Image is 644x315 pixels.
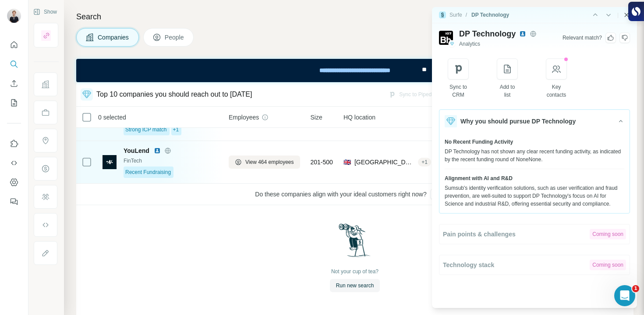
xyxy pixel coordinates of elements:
[27,5,63,18] button: Show
[519,30,526,37] img: LinkedIn avatar
[96,89,252,100] div: Top 10 companies you should reach out to [DATE]
[439,11,446,18] img: Surfe Logo
[459,28,516,40] span: DP Technology
[7,37,21,53] button: Quick start
[7,155,21,171] button: Use Surfe API
[445,174,513,182] span: Alignment with AI and R&D
[124,146,149,155] span: YouLend
[154,147,161,154] img: LinkedIn logo
[331,268,379,275] div: Not your cup of tea?
[448,83,469,99] div: Sync to CRM
[7,194,21,210] button: Feedback
[165,33,185,42] span: People
[591,11,600,19] button: Side panel - Previous
[245,158,294,166] span: View 464 employees
[445,184,624,208] div: Sumsub's identity verification solutions, such as user verification and fraud prevention, are wel...
[497,83,518,99] div: Add to list
[7,9,21,23] img: Avatar
[604,11,613,19] button: Side panel - Next
[418,158,431,166] div: + 1
[471,11,509,19] div: DP Technology
[76,184,633,205] div: Do these companies align with your ideal customers right now?
[229,113,259,122] span: Employees
[330,279,380,292] button: Run new search
[311,113,322,122] span: Size
[439,224,630,244] button: Pain points & challengesComing soon
[445,148,624,163] div: DP Technology has not shown any clear recent funding activity, as indicated by the recent funding...
[336,282,374,290] span: Run new search
[7,136,21,152] button: Use Surfe on LinkedIn
[173,126,179,134] span: +1
[343,158,351,167] span: 🇬🇧
[439,31,453,45] img: Logo of DP Technology
[98,113,126,122] span: 0 selected
[449,11,462,19] div: Surfe
[76,11,633,23] h4: Search
[229,156,300,169] button: View 464 employees
[466,11,467,19] li: /
[439,110,630,133] button: Why you should pursue DP Technology
[7,56,21,72] button: Search
[590,229,626,239] div: Coming soon
[614,285,635,306] iframe: Intercom live chat
[460,117,576,126] span: Why you should pursue DP Technology
[563,34,602,42] div: Relevant match ?
[590,260,626,270] div: Coming soon
[445,138,513,146] span: No Recent Funding Activity
[354,158,414,167] span: [GEOGRAPHIC_DATA], [GEOGRAPHIC_DATA]
[7,76,21,91] button: Enrich CSV
[443,230,516,239] span: Pain points & challenges
[459,40,480,48] span: Analytics
[623,11,630,18] button: Close side panel
[311,158,333,167] span: 201-500
[76,59,633,82] iframe: Banner
[343,113,375,122] span: HQ location
[439,255,630,275] button: Technology stackComing soon
[103,155,117,169] img: Logo of YouLend
[443,261,494,269] span: Technology stack
[124,157,218,165] div: FinTech
[125,168,171,176] span: Recent Fundraising
[7,95,21,111] button: My lists
[98,33,130,42] span: Companies
[546,83,567,99] div: Key contacts
[632,285,639,292] span: 1
[125,126,167,134] span: Strong ICP match
[7,174,21,190] button: Dashboard
[617,11,619,19] div: |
